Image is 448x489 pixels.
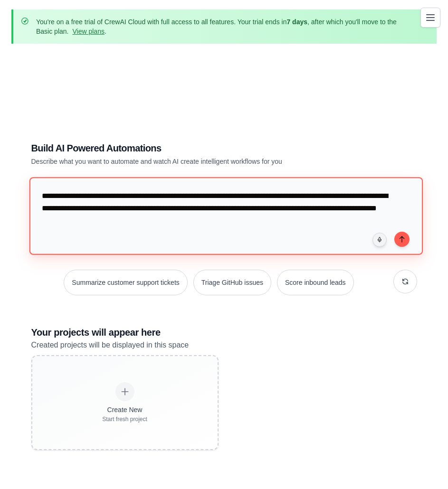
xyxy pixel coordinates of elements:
[277,270,354,295] button: Score inbound leads
[286,18,307,26] strong: 7 days
[31,141,351,155] h1: Build AI Powered Automations
[393,270,417,293] button: Get new suggestions
[193,270,271,295] button: Triage GitHub issues
[64,270,187,295] button: Summarize customer support tickets
[31,326,417,339] h3: Your projects will appear here
[31,157,351,166] p: Describe what you want to automate and watch AI create intelligent workflows for you
[420,8,440,28] button: Toggle navigation
[102,415,147,423] div: Start fresh project
[372,233,387,247] button: Click to speak your automation idea
[31,339,417,351] p: Created projects will be displayed in this space
[102,405,147,414] div: Create New
[36,17,414,36] p: You're on a free trial of CrewAI Cloud with full access to all features. Your trial ends in , aft...
[72,28,104,35] a: View plans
